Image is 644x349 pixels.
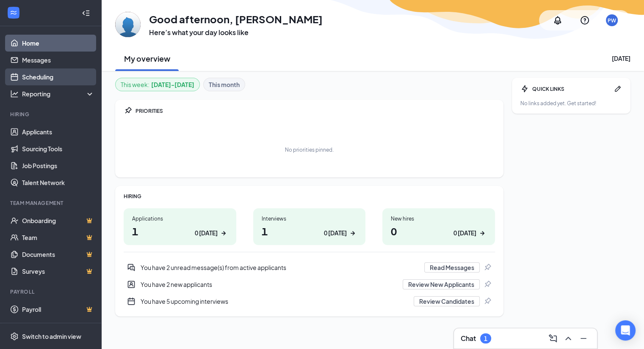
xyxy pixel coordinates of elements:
svg: Pin [124,106,132,115]
img: Patty Wagon [115,12,141,37]
svg: Pin [483,280,492,289]
h1: Good afternoon, [PERSON_NAME] [149,12,323,26]
a: New hires00 [DATE]ArrowRight [382,208,495,245]
svg: ArrowRight [219,229,228,237]
a: SurveysCrown [22,263,94,280]
svg: CalendarNew [127,297,135,305]
svg: UserEntity [127,280,135,289]
h2: My overview [124,53,170,64]
h3: Chat [461,334,476,343]
div: You have 2 unread message(s) from active applicants [141,263,419,272]
svg: ArrowRight [478,229,486,237]
div: Team Management [10,199,93,207]
div: Payroll [10,288,93,295]
button: Review Candidates [414,296,480,306]
svg: Collapse [82,9,90,17]
h1: 1 [262,224,357,238]
a: Applicants [22,123,94,140]
div: 0 [DATE] [453,229,476,237]
svg: Minimize [578,333,589,344]
svg: Notifications [553,15,563,25]
svg: Settings [10,332,19,341]
div: Applications [132,215,228,222]
div: HIRING [124,193,495,200]
svg: ChevronUp [563,333,573,344]
a: Home [22,35,94,52]
div: New hires [391,215,486,222]
svg: Pin [483,263,492,272]
div: PW [608,17,616,24]
a: Talent Network [22,174,94,191]
h1: 1 [132,224,228,238]
div: Interviews [262,215,357,222]
div: This week : [121,80,194,89]
a: Job Postings [22,157,94,174]
button: ComposeMessage [546,332,560,345]
a: Applications10 [DATE]ArrowRight [124,208,236,245]
a: DoubleChatActiveYou have 2 unread message(s) from active applicantsRead MessagesPin [124,259,495,276]
svg: WorkstreamLogo [9,8,18,17]
div: Switch to admin view [22,332,81,341]
svg: Pin [483,297,492,305]
a: Scheduling [22,68,94,85]
div: You have 2 new applicants [124,276,495,293]
div: No links added yet. Get started! [520,100,622,107]
svg: QuestionInfo [580,15,590,25]
div: You have 5 upcoming interviews [141,297,409,305]
a: Messages [22,52,94,68]
a: OnboardingCrown [22,212,94,229]
div: 1 [484,335,487,342]
svg: DoubleChatActive [127,263,135,272]
button: Read Messages [424,262,480,273]
svg: Bolt [520,85,529,93]
svg: ArrowRight [348,229,357,237]
a: TeamCrown [22,229,94,246]
div: 0 [DATE] [324,229,347,237]
div: Reporting [22,90,95,98]
a: CalendarNewYou have 5 upcoming interviewsReview CandidatesPin [124,293,495,310]
div: Hiring [10,111,93,118]
svg: ComposeMessage [548,333,558,344]
a: PayrollCrown [22,301,94,318]
h1: 0 [391,224,486,238]
div: You have 5 upcoming interviews [124,293,495,310]
svg: Pen [614,85,622,93]
div: You have 2 new applicants [141,280,398,289]
b: [DATE] - [DATE] [151,80,194,89]
a: Sourcing Tools [22,140,94,157]
button: ChevronUp [561,332,575,345]
a: DocumentsCrown [22,246,94,263]
h3: Here’s what your day looks like [149,28,323,37]
div: [DATE] [612,54,630,63]
a: Interviews10 [DATE]ArrowRight [253,208,366,245]
svg: Analysis [10,90,19,98]
div: 0 [DATE] [195,229,218,237]
div: QUICK LINKS [532,85,610,93]
a: UserEntityYou have 2 new applicantsReview New ApplicantsPin [124,276,495,293]
div: You have 2 unread message(s) from active applicants [124,259,495,276]
button: Review New Applicants [403,279,480,289]
div: PRIORITIES [135,107,495,115]
button: Minimize [577,332,590,345]
b: This month [209,80,240,89]
div: Open Intercom Messenger [615,320,636,341]
div: No priorities pinned. [285,146,334,153]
